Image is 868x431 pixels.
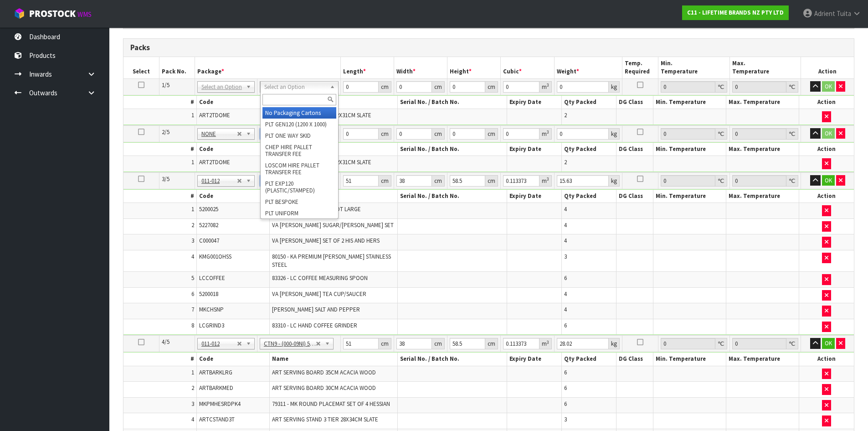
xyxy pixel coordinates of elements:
[562,143,616,156] th: Qty Packed
[562,190,616,203] th: Qty Packed
[199,415,235,423] span: ARTCSTAND3T
[201,338,237,349] span: 011-012
[130,43,847,52] h3: Packs
[564,306,567,313] span: 4
[822,175,835,186] button: OK
[195,57,340,78] th: Package
[507,190,562,203] th: Expiry Date
[682,5,789,20] a: C11 - LIFETIME BRANDS NZ PTY LTD
[379,81,391,93] div: cm
[547,176,549,182] sup: 3
[616,353,653,366] th: DG Class
[485,81,498,93] div: cm
[622,57,658,78] th: Temp. Required
[687,9,784,16] strong: C11 - LIFETIME BRANDS NZ PTY LTD
[379,175,391,187] div: cm
[397,96,507,109] th: Serial No. / Batch No.
[616,96,653,109] th: DG Class
[837,9,851,18] span: Tuita
[196,96,269,109] th: Code
[539,128,552,140] div: m
[432,338,445,349] div: cm
[196,143,269,156] th: Code
[547,339,549,345] sup: 3
[262,130,336,141] li: PLT ONE WAY SKID
[272,237,380,244] span: VA [PERSON_NAME] SET OF 2 HIS AND HERS
[397,143,507,156] th: Serial No. / Batch No.
[432,128,445,140] div: cm
[564,384,567,392] span: 6
[341,57,394,78] th: Length
[485,175,498,187] div: cm
[196,353,269,366] th: Code
[799,143,854,156] th: Action
[199,400,241,408] span: MKPMHESRDPK4
[485,128,498,140] div: cm
[191,400,194,408] span: 3
[715,175,727,187] div: ℃
[272,415,378,423] span: ART SERVING STAND 3 TIER 28X34CM SLATE
[564,158,567,166] span: 2
[264,82,326,93] span: Select an Option
[272,384,376,392] span: ART SERVING BOARD 30CM ACACIA WOOD
[822,338,835,349] button: OK
[485,338,498,349] div: cm
[162,338,169,346] span: 4/5
[14,8,25,19] img: cube-alt.png
[162,81,169,89] span: 1/5
[394,57,447,78] th: Width
[564,237,567,244] span: 4
[199,306,224,313] span: MKCHSNP
[653,190,726,203] th: Min. Temperature
[272,322,357,329] span: 83310 - LC HAND COFFEE GRINDER
[547,82,549,88] sup: 3
[262,160,336,178] li: LOSCOM HIRE PALLET TRANSFER FEE
[199,253,231,260] span: KMG001OHSS
[547,129,549,135] sup: 3
[270,353,398,366] th: Name
[786,338,798,349] div: ℃
[801,57,854,78] th: Action
[609,128,620,140] div: kg
[199,237,219,244] span: C000047
[564,205,567,213] span: 4
[564,415,567,423] span: 3
[616,190,653,203] th: DG Class
[500,57,554,78] th: Cubic
[564,322,567,329] span: 6
[272,400,390,408] span: 79311 - MK ROUND PLACEMAT SET OF 4 HESSIAN
[432,81,445,93] div: cm
[609,81,620,93] div: kg
[262,141,336,160] li: CHEP HIRE PALLET TRANSFER FEE
[554,57,622,78] th: Weight
[191,306,194,313] span: 7
[272,253,391,269] span: 80150 - KA PREMIUM [PERSON_NAME] STAINLESS STEEL
[191,158,194,166] span: 1
[77,10,92,19] small: WMS
[272,274,368,282] span: 83326 - LC COFFEE MEASURING SPOON
[822,81,835,92] button: OK
[397,353,507,366] th: Serial No. / Batch No.
[507,96,562,109] th: Expiry Date
[507,353,562,366] th: Expiry Date
[786,81,798,93] div: ℃
[272,221,394,229] span: VA [PERSON_NAME] SUGAR/[PERSON_NAME] SET
[653,96,726,109] th: Min. Temperature
[199,290,218,298] span: 5200018
[264,338,316,349] span: CTN9 - (000-09NI) 510 X 380 X 585
[123,353,196,366] th: #
[799,190,854,203] th: Action
[609,175,620,187] div: kg
[191,369,194,376] span: 1
[191,111,194,119] span: 1
[191,253,194,260] span: 4
[191,221,194,229] span: 2
[159,57,195,78] th: Pack No.
[199,369,232,376] span: ARTBARKLRG
[199,274,225,282] span: LCCOFFEE
[539,175,552,187] div: m
[564,400,567,408] span: 6
[262,208,336,219] li: PLT UNIFORM
[507,143,562,156] th: Expiry Date
[191,290,194,298] span: 6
